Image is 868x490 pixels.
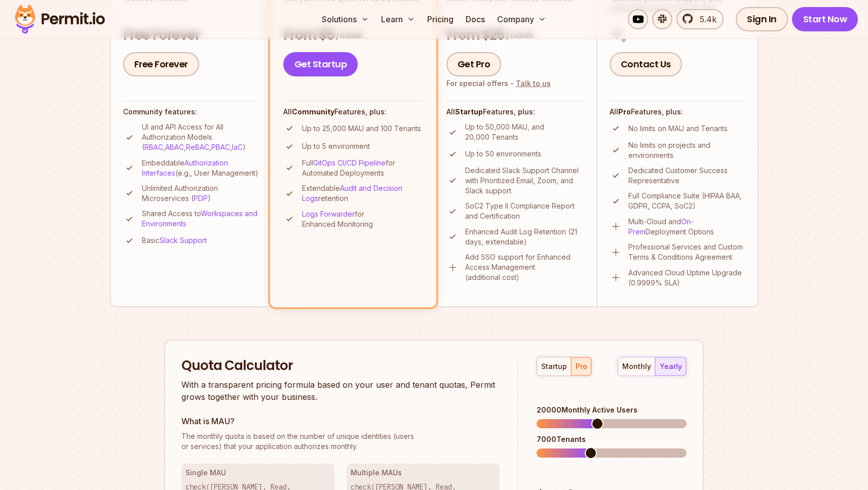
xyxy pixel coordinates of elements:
a: Talk to us [516,79,551,88]
p: With a transparent pricing formula based on your user and tenant quotas, Permit grows together wi... [181,379,500,403]
a: Logs Forwarder [302,210,355,218]
p: Full for Automated Deployments [302,158,423,178]
p: Multi-Cloud and Deployment Options [628,217,745,237]
p: Shared Access to [142,209,260,229]
a: Get Startup [283,52,358,76]
a: Audit and Decision Logs [302,184,402,202]
a: Contact Us [610,52,682,76]
a: Authorization Interfaces [142,158,228,177]
p: or services) that your application authorizes monthly. [181,431,500,452]
a: Pricing [423,9,458,29]
a: IaC [232,143,243,151]
h4: All Features, plus: [283,107,423,117]
a: RBAC [144,143,163,151]
a: Start Now [792,7,858,31]
div: startup [541,361,567,372]
p: Up to 25,000 MAU and 100 Tenants [302,124,421,134]
span: 5.4k [694,13,716,25]
h4: All Features, plus: [446,107,584,117]
div: 7000 Tenants [537,434,687,444]
a: ABAC [165,143,184,151]
button: Learn [377,9,419,29]
p: Up to 50,000 MAU, and 20,000 Tenants [465,122,584,142]
a: On-Prem [628,217,694,236]
p: for Enhanced Monitoring [302,209,423,229]
span: The monthly quota is based on the number of unique identities (users [181,431,500,441]
p: No limits on projects and environments [628,140,745,160]
h2: Quota Calculator [181,357,500,375]
h3: Multiple MAUs [351,468,496,478]
h3: Single MAU [185,468,330,478]
a: Docs [462,9,489,29]
strong: Pro [618,107,631,116]
p: Basic [142,235,207,246]
a: Get Pro [446,52,502,76]
p: SoC2 Type II Compliance Report and Certification [465,201,584,221]
p: Enhanced Audit Log Retention (21 days, extendable) [465,227,584,247]
p: Advanced Cloud Uptime Upgrade (0.9999% SLA) [628,268,745,288]
p: Embeddable (e.g., User Management) [142,158,260,178]
a: Slack Support [160,236,207,244]
a: PDP [194,194,208,202]
button: Company [493,9,550,29]
p: Full Compliance Suite (HIPAA BAA, GDPR, CCPA, SoC2) [628,191,745,211]
p: Unlimited Authorization Microservices ( ) [142,183,260,203]
h3: What is MAU? [181,415,500,427]
a: ReBAC [186,143,209,151]
p: Professional Services and Custom Terms & Conditions Agreement [628,242,745,262]
a: 5.4k [676,9,724,29]
p: Extendable retention [302,183,423,203]
button: Solutions [318,9,373,29]
a: GitOps CI/CD Pipeline [313,158,386,167]
p: Up to 50 environments [465,149,541,159]
p: Add SSO support for Enhanced Access Management (additional cost) [465,252,584,282]
img: Permit logo [10,2,109,36]
strong: Startup [455,107,483,116]
div: 20000 Monthly Active Users [537,405,687,415]
div: For special offers - [446,78,551,89]
a: Sign In [736,7,788,31]
h4: All Features, plus: [610,107,745,117]
a: Free Forever [123,52,199,76]
a: PBAC [211,143,230,151]
p: UI and API Access for All Authorization Models ( , , , , ) [142,122,260,152]
p: Dedicated Customer Success Representative [628,166,745,186]
strong: Community [292,107,334,116]
p: Dedicated Slack Support Channel with Prioritized Email, Zoom, and Slack support [465,166,584,196]
p: Up to 5 environment [302,141,370,151]
div: monthly [622,361,651,372]
h4: Community features: [123,107,260,117]
p: No limits on MAU and Tenants [628,124,728,134]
